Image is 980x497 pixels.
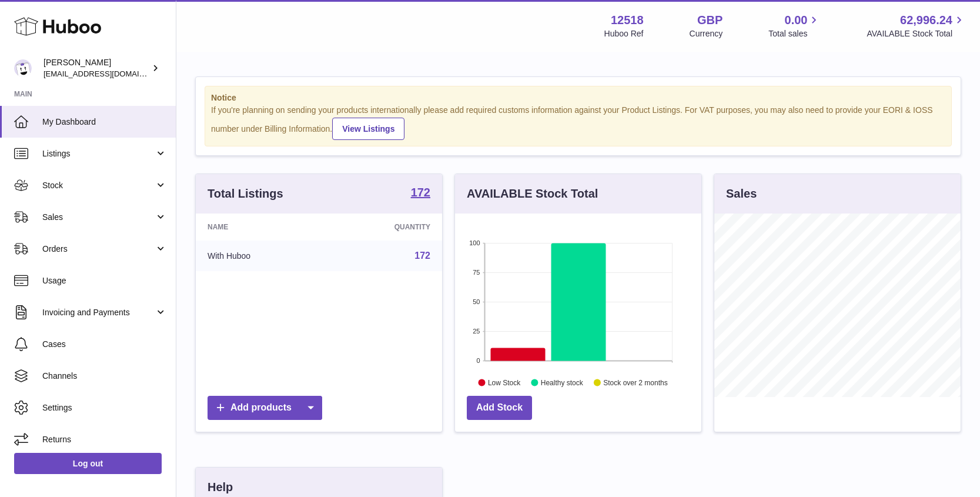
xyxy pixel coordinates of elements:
[473,298,480,305] text: 50
[42,275,167,286] span: Usage
[208,479,233,495] h3: Help
[867,12,966,39] a: 62,996.24 AVAILABLE Stock Total
[541,378,584,386] text: Healthy stock
[44,57,149,79] div: [PERSON_NAME]
[44,69,173,78] span: [EMAIL_ADDRESS][DOMAIN_NAME]
[196,214,326,241] th: Name
[603,378,667,386] text: Stock over 2 months
[785,12,808,28] span: 0.00
[411,186,430,198] strong: 172
[42,339,167,350] span: Cases
[488,378,521,386] text: Low Stock
[690,28,723,39] div: Currency
[414,251,430,261] a: 172
[697,12,723,28] strong: GBP
[14,453,162,474] a: Log out
[900,12,952,28] span: 62,996.24
[42,212,155,223] span: Sales
[411,186,430,201] a: 172
[611,12,644,28] strong: 12518
[42,180,155,191] span: Stock
[476,357,480,364] text: 0
[604,28,644,39] div: Huboo Ref
[42,148,155,159] span: Listings
[42,307,155,318] span: Invoicing and Payments
[332,118,404,140] a: View Listings
[726,186,757,202] h3: Sales
[42,434,167,445] span: Returns
[467,186,598,202] h3: AVAILABLE Stock Total
[208,396,322,420] a: Add products
[473,269,480,276] text: 75
[473,328,480,335] text: 25
[42,402,167,413] span: Settings
[14,59,32,77] img: caitlin@fancylamp.co
[42,116,167,128] span: My Dashboard
[469,239,480,246] text: 100
[867,28,966,39] span: AVAILABLE Stock Total
[42,371,167,382] span: Channels
[768,12,821,39] a: 0.00 Total sales
[211,92,945,104] strong: Notice
[211,105,945,140] div: If you're planning on sending your products internationally please add required customs informati...
[196,241,326,271] td: With Huboo
[768,28,821,39] span: Total sales
[42,244,155,255] span: Orders
[467,396,532,420] a: Add Stock
[208,186,283,202] h3: Total Listings
[326,214,442,241] th: Quantity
